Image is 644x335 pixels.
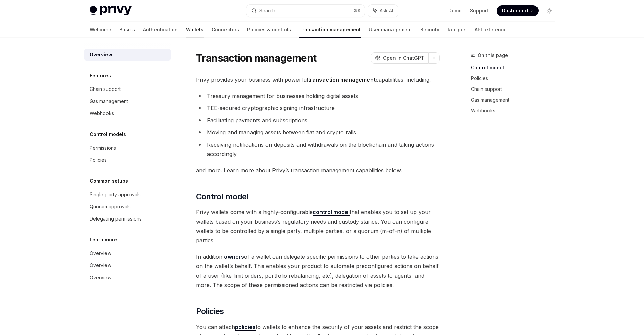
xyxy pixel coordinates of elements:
a: Basics [119,22,135,38]
strong: transaction management [308,76,376,83]
span: Privy provides your business with powerful capabilities, including: [196,75,440,84]
li: Facilitating payments and subscriptions [196,115,440,125]
a: Overview [84,272,171,284]
a: Webhooks [84,107,171,120]
div: Gas management [90,97,128,105]
h5: Learn more [90,236,117,244]
a: Permissions [84,142,171,154]
span: Dashboard [502,7,528,14]
a: Support [470,7,488,14]
div: Overview [90,51,112,59]
div: Policies [90,156,107,164]
img: light logo [90,6,132,16]
span: Control model [196,191,249,202]
div: Search... [259,7,278,15]
a: Recipes [448,22,467,38]
div: Delegating permissions [90,215,142,223]
li: Receiving notifications on deposits and withdrawals on the blockchain and taking actions accordingly [196,140,440,159]
button: Toggle dark mode [544,5,555,16]
a: policies [235,324,256,331]
span: and more. Learn more about Privy’s transaction management capabilities below. [196,165,440,175]
a: Policies [84,154,171,166]
a: Overview [84,247,171,259]
span: In addition, of a wallet can delegate specific permissions to other parties to take actions on th... [196,252,440,290]
a: Policies & controls [247,22,291,38]
a: Overview [84,49,171,61]
a: Control model [471,62,560,73]
h5: Control models [90,130,126,138]
div: Permissions [90,144,116,152]
a: Gas management [471,95,560,105]
a: API reference [475,22,507,38]
li: Moving and managing assets between fiat and crypto rails [196,128,440,137]
div: Overview [90,261,111,269]
li: TEE-secured cryptographic signing infrastructure [196,103,440,113]
span: Open in ChatGPT [383,55,424,61]
button: Search...⌘K [246,5,365,17]
a: Dashboard [497,5,539,16]
a: Transaction management [299,22,361,38]
button: Open in ChatGPT [371,52,428,64]
a: Wallets [186,22,204,38]
a: owners [224,253,244,260]
a: Single-party approvals [84,188,171,201]
button: Ask AI [368,5,398,17]
a: Overview [84,259,171,272]
a: Chain support [84,83,171,95]
a: control model [313,209,350,216]
span: Privy wallets come with a highly-configurable that enables you to set up your wallets based on yo... [196,207,440,245]
h5: Common setups [90,177,128,185]
div: Quorum approvals [90,203,131,211]
h1: Transaction management [196,52,317,64]
div: Overview [90,274,111,282]
span: ⌘ K [354,8,361,14]
span: Ask AI [380,7,393,14]
a: Security [420,22,439,38]
a: Welcome [90,22,111,38]
strong: control model [313,209,350,215]
a: Webhooks [471,105,560,116]
a: Delegating permissions [84,213,171,225]
a: Gas management [84,95,171,107]
a: Connectors [212,22,239,38]
div: Webhooks [90,109,114,118]
span: On this page [478,51,508,59]
h5: Features [90,72,111,80]
div: Single-party approvals [90,190,141,199]
a: Demo [448,7,462,14]
a: Quorum approvals [84,201,171,213]
div: Overview [90,249,111,257]
span: Policies [196,306,224,317]
a: User management [369,22,412,38]
div: Chain support [90,85,121,93]
li: Treasury management for businesses holding digital assets [196,91,440,101]
a: Chain support [471,84,560,95]
a: Authentication [143,22,178,38]
a: Policies [471,73,560,84]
